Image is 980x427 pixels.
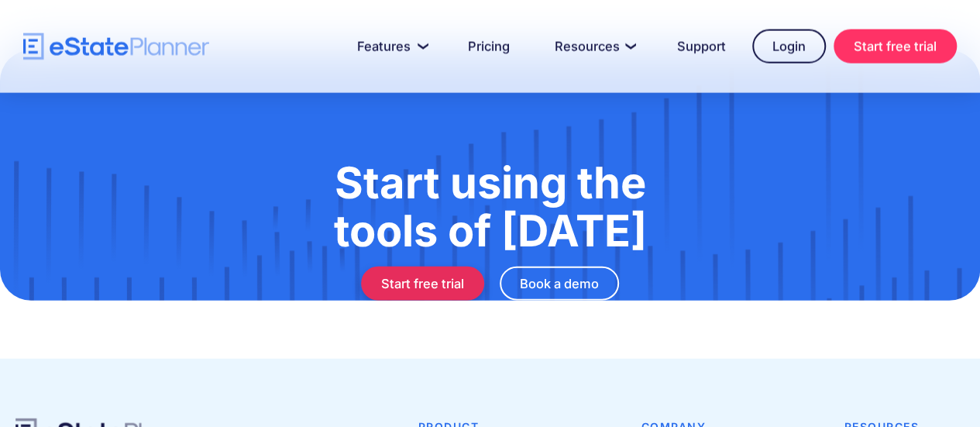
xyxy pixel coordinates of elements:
a: Features [339,31,442,62]
a: Resources [536,31,651,62]
a: Start free trial [361,267,484,301]
a: Start free trial [834,29,957,64]
a: Pricing [449,31,528,62]
a: Support [658,31,744,62]
a: Book a demo [500,267,619,301]
a: Login [752,29,826,64]
h1: Start using the tools of [DATE] [77,159,903,255]
a: home [23,33,209,60]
